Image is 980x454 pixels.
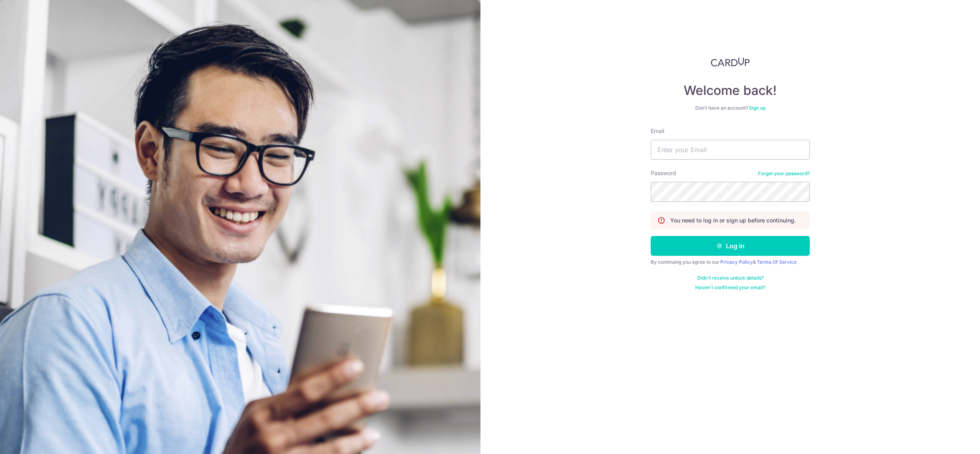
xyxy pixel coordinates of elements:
p: You need to log in or sign up before continuing. [670,216,796,224]
a: Terms Of Service [757,259,797,265]
a: Privacy Policy [720,259,753,265]
img: CardUp Logo [711,57,750,67]
label: Password [651,169,676,177]
a: Didn't receive unlock details? [697,275,764,281]
button: Log in [651,236,810,256]
label: Email [651,127,664,135]
a: Haven't confirmed your email? [695,284,765,291]
h4: Welcome back! [651,83,810,99]
a: Sign up [749,105,766,111]
div: Don’t have an account? [651,105,810,111]
a: Forgot your password? [758,170,810,177]
input: Enter your Email [651,140,810,160]
div: By continuing you agree to our & [651,259,810,265]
